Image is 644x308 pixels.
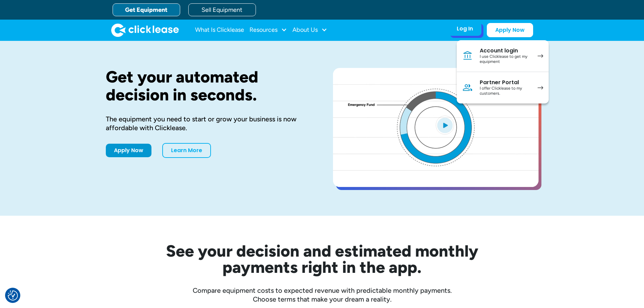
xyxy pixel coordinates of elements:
a: Account loginI use Clicklease to get my equipment [457,40,549,72]
a: What Is Clicklease [195,23,244,37]
img: arrow [538,54,543,58]
img: Blue play button logo on a light blue circular background [436,116,454,135]
div: Compare equipment costs to expected revenue with predictable monthly payments. Choose terms that ... [106,286,539,304]
div: Log In [457,25,473,32]
a: Sell Equipment [188,3,256,16]
img: Bank icon [462,50,473,61]
a: home [111,23,179,37]
div: Partner Portal [480,79,531,86]
h1: Get your automated decision in seconds. [106,68,311,104]
div: Account login [480,47,531,54]
a: Apply Now [487,23,533,37]
h2: See your decision and estimated monthly payments right in the app. [133,243,511,275]
a: open lightbox [333,68,539,187]
img: Clicklease logo [111,23,179,37]
div: I use Clicklease to get my equipment [480,54,531,65]
div: Resources [249,23,287,37]
img: Person icon [462,82,473,93]
nav: Log In [457,40,549,103]
div: The equipment you need to start or grow your business is now affordable with Clicklease. [106,115,311,132]
a: Apply Now [106,144,151,157]
img: arrow [538,86,543,90]
a: Learn More [162,143,211,158]
a: Get Equipment [113,3,180,16]
img: Revisit consent button [8,290,18,301]
div: I offer Clicklease to my customers. [480,86,531,96]
div: About Us [292,23,327,37]
a: Partner PortalI offer Clicklease to my customers. [457,72,549,103]
button: Consent Preferences [8,290,18,301]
